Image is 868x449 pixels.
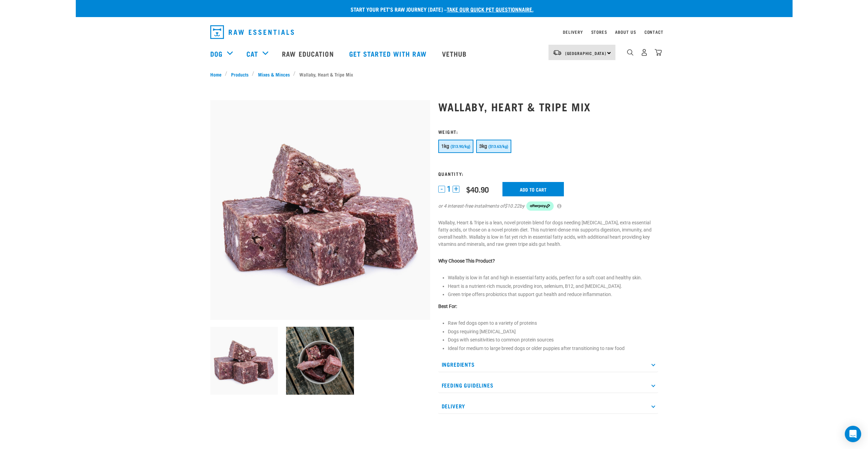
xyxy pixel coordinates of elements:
[451,144,470,149] span: ($13.90/kg)
[254,71,293,78] a: Mixes & Minces
[563,31,583,33] a: Delivery
[644,31,664,33] a: Contact
[438,140,473,153] button: 1kg ($13.90/kg)
[488,144,508,149] span: ($13.63/kg)
[448,336,658,343] li: Dogs with sensitivities to common protein sources
[466,185,489,194] div: $40.90
[81,5,798,13] p: Start your pet’s raw journey [DATE] –
[438,186,445,193] button: -
[448,320,658,327] li: Raw fed dogs open to a variety of proteins
[438,129,658,134] h3: Weight:
[342,40,435,67] a: Get started with Raw
[227,71,252,78] a: Products
[275,40,342,67] a: Raw Education
[210,25,294,39] img: Raw Essentials Logo
[502,182,564,196] input: Add to cart
[438,171,658,176] h3: Quantity:
[447,185,451,193] span: 1
[448,345,658,352] li: Ideal for medium to large breed dogs or older puppies after transitioning to raw food
[438,100,658,113] h1: Wallaby, Heart & Tripe Mix
[435,40,475,67] a: Vethub
[845,426,861,442] div: Open Intercom Messenger
[565,52,607,54] span: [GEOGRAPHIC_DATA]
[655,49,662,56] img: home-icon@2x.png
[246,48,258,59] a: Cat
[591,31,607,33] a: Stores
[448,274,658,281] li: Wallaby is low in fat and high in essential fatty acids, perfect for a soft coat and healthy skin.
[479,143,487,149] span: 3kg
[438,357,658,372] p: Ingredients
[448,328,658,335] li: Dogs requiring [MEDICAL_DATA]
[526,201,554,211] img: Afterpay
[438,219,658,248] p: Wallaby, Heart & Tripe is a lean, novel protein blend for dogs needing [MEDICAL_DATA], extra esse...
[504,202,520,210] span: $10.22
[205,23,664,42] nav: dropdown navigation
[210,327,278,395] img: 1174 Wallaby Heart Tripe Mix 01
[210,100,430,320] img: 1174 Wallaby Heart Tripe Mix 01
[641,49,648,56] img: user.png
[447,8,533,11] a: take our quick pet questionnaire.
[438,304,457,309] strong: Best For:
[210,71,225,78] a: Home
[438,201,658,211] div: or 4 interest-free instalments of by
[448,291,658,298] li: Green tripe offers probiotics that support gut health and reduce inflammation.
[553,50,562,56] img: van-moving.png
[286,327,354,395] img: THK Wallaby Fillet Chicken Neck TH
[438,398,658,414] p: Delivery
[627,49,634,56] img: home-icon-1@2x.png
[453,186,459,193] button: +
[438,258,495,264] strong: Why Choose This Product?
[76,40,793,67] nav: dropdown navigation
[441,143,450,149] span: 1kg
[615,31,636,33] a: About Us
[210,71,658,78] nav: breadcrumbs
[210,48,223,59] a: Dog
[476,140,511,153] button: 3kg ($13.63/kg)
[448,283,658,290] li: Heart is a nutrient-rich muscle, providing iron, selenium, B12, and [MEDICAL_DATA].
[438,378,658,393] p: Feeding Guidelines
